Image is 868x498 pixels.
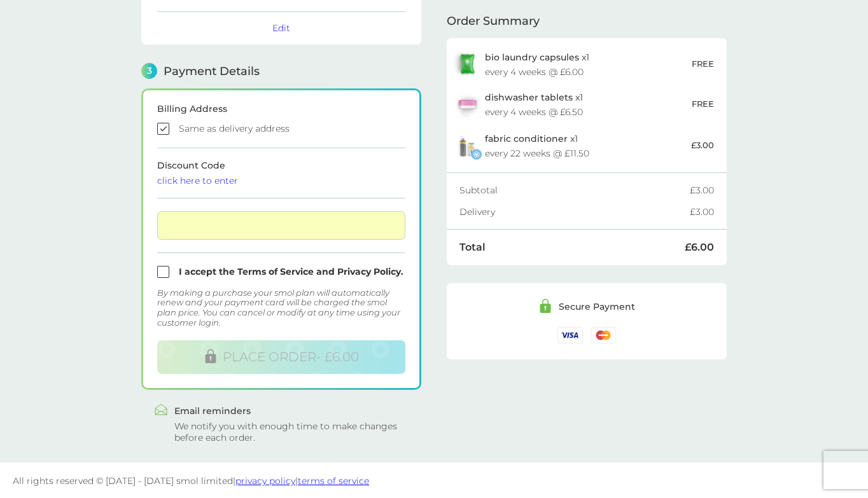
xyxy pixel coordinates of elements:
[157,288,405,328] div: By making a purchase your smol plan will automatically renew and your payment card will be charge...
[447,15,540,27] span: Order Summary
[157,160,405,185] span: Discount Code
[485,107,583,116] div: every 4 weeks @ £6.50
[174,420,409,443] div: We notify you with enough time to make changes before each order.
[272,22,290,34] button: Edit
[459,186,690,195] div: Subtotal
[485,92,573,103] span: dishwasher tablets
[557,327,583,343] img: /assets/icons/cards/visa.svg
[690,186,714,195] div: £3.00
[235,475,295,487] a: privacy policy
[692,97,714,111] p: FREE
[591,327,616,343] img: /assets/icons/cards/mastercard.svg
[485,133,568,144] span: fabric conditioner
[559,302,635,311] div: Secure Payment
[485,52,589,62] p: x 1
[141,63,157,79] span: 3
[162,220,400,231] iframe: Secure card payment input frame
[691,139,714,152] p: £3.00
[459,242,685,252] div: Total
[459,207,690,216] div: Delivery
[485,92,583,102] p: x 1
[485,134,578,144] p: x 1
[164,66,260,77] span: Payment Details
[692,57,714,71] p: FREE
[690,207,714,216] div: £3.00
[298,475,369,487] a: terms of service
[157,176,405,185] div: click here to enter
[485,52,579,63] span: bio laundry capsules
[223,349,359,364] span: PLACE ORDER - £6.00
[685,242,714,252] div: £6.00
[157,104,405,113] div: Billing Address
[157,340,405,374] button: PLACE ORDER- £6.00
[485,149,589,158] div: every 22 weeks @ £11.50
[485,67,584,76] div: every 4 weeks @ £6.00
[174,406,409,415] div: Email reminders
